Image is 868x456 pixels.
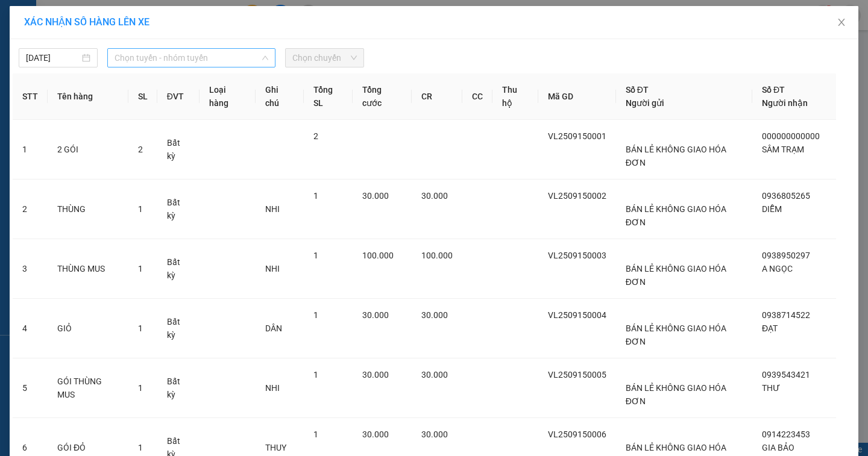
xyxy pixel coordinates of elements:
[762,131,820,141] span: 000000000000
[762,98,808,108] span: Người nhận
[265,383,280,393] span: NHI
[265,264,280,273] span: NHI
[13,180,48,239] td: 2
[265,443,286,452] span: THUY
[362,370,389,379] span: 30.000
[157,299,200,358] td: Bất kỳ
[13,299,48,358] td: 4
[421,310,448,320] span: 30.000
[256,73,304,120] th: Ghi chú
[837,17,846,27] span: close
[626,264,726,287] span: BÁN LẺ KHÔNG GIAO HÓA ĐƠN
[548,191,606,201] span: VL2509150002
[548,310,606,320] span: VL2509150004
[26,51,80,64] input: 15/09/2025
[762,443,794,452] span: GIA BẢO
[48,239,128,299] td: THÙNG MUS
[138,204,143,214] span: 1
[157,120,200,180] td: Bất kỳ
[762,204,782,214] span: DIỄM
[626,383,726,406] span: BÁN LẺ KHÔNG GIAO HÓA ĐƠN
[138,383,143,393] span: 1
[462,73,492,120] th: CC
[421,251,453,260] span: 100.000
[13,358,48,418] td: 5
[362,429,389,439] span: 30.000
[412,73,462,120] th: CR
[313,310,318,320] span: 1
[313,370,318,379] span: 1
[762,310,810,320] span: 0938714522
[421,191,448,201] span: 30.000
[48,120,128,180] td: 2 GÓI
[421,429,448,439] span: 30.000
[626,85,649,95] span: Số ĐT
[313,191,318,201] span: 1
[48,73,128,120] th: Tên hàng
[128,73,157,120] th: SL
[548,429,606,439] span: VL2509150006
[13,73,48,120] th: STT
[313,251,318,260] span: 1
[48,299,128,358] td: GIỎ
[200,73,256,120] th: Loại hàng
[138,145,143,154] span: 2
[762,323,778,333] span: ĐẠT
[548,131,606,141] span: VL2509150001
[548,370,606,379] span: VL2509150005
[292,49,357,67] span: Chọn chuyến
[24,16,149,28] span: XÁC NHẬN SỐ HÀNG LÊN XE
[265,323,282,333] span: DÂN
[825,6,858,40] button: Close
[548,251,606,260] span: VL2509150003
[138,264,143,273] span: 1
[313,131,318,141] span: 2
[157,180,200,239] td: Bất kỳ
[762,191,810,201] span: 0936805265
[538,73,616,120] th: Mã GD
[353,73,412,120] th: Tổng cước
[762,251,810,260] span: 0938950297
[421,370,448,379] span: 30.000
[115,49,268,67] span: Chọn tuyến - nhóm tuyến
[626,204,726,227] span: BÁN LẺ KHÔNG GIAO HÓA ĐƠN
[138,443,143,452] span: 1
[48,180,128,239] td: THÙNG
[157,358,200,418] td: Bất kỳ
[626,98,664,108] span: Người gửi
[762,85,785,95] span: Số ĐT
[157,73,200,120] th: ĐVT
[762,429,810,439] span: 0914223453
[762,383,780,393] span: THƯ
[48,358,128,418] td: GÓI THÙNG MUS
[304,73,353,120] th: Tổng SL
[492,73,538,120] th: Thu hộ
[626,323,726,346] span: BÁN LẺ KHÔNG GIAO HÓA ĐƠN
[626,145,726,167] span: BÁN LẺ KHÔNG GIAO HÓA ĐƠN
[762,370,810,379] span: 0939543421
[262,54,269,61] span: down
[362,251,394,260] span: 100.000
[762,145,804,154] span: SÂM TRẠM
[762,264,793,273] span: A NGỌC
[13,239,48,299] td: 3
[362,191,389,201] span: 30.000
[313,429,318,439] span: 1
[13,120,48,180] td: 1
[157,239,200,299] td: Bất kỳ
[138,323,143,333] span: 1
[265,204,280,214] span: NHI
[362,310,389,320] span: 30.000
